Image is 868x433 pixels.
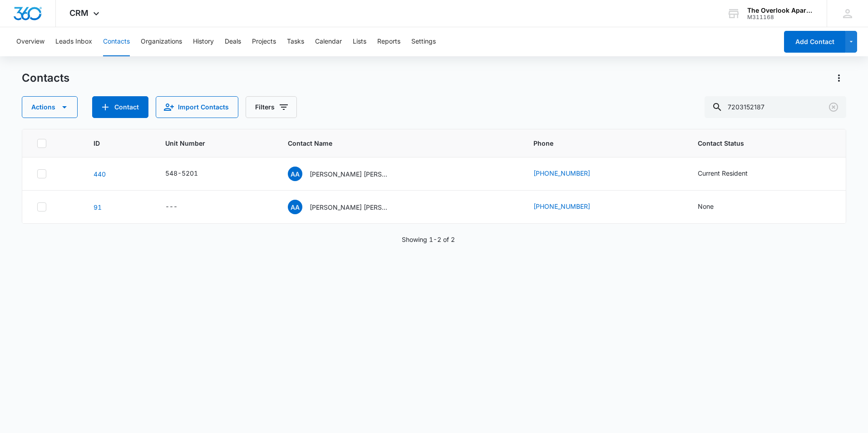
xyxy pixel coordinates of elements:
span: Phone [533,138,663,148]
div: account name [747,7,814,14]
div: Contact Name - Annabella Alvarado Lara & Aldihir Gael Alverado Lara - Select to Edit Field [288,167,408,181]
div: None [698,202,714,211]
button: Deals [225,27,241,56]
div: Phone - 7203152187 - Select to Edit Field [533,202,607,212]
div: Phone - 7203152187 - Select to Edit Field [533,168,607,179]
button: Overview [16,27,44,56]
p: Showing 1-2 of 2 [402,235,455,244]
button: Lists [353,27,366,56]
button: Calendar [315,27,342,56]
p: [PERSON_NAME] [PERSON_NAME] & Aldihir [PERSON_NAME] [PERSON_NAME] [310,169,391,179]
span: CRM [69,8,89,18]
div: account id [747,14,814,20]
div: Contact Name - Annabella Alvarado Lara - Select to Edit Field [288,200,408,214]
button: Add Contact [92,96,148,118]
button: Contacts [103,27,130,56]
a: Navigate to contact details page for Annabella Alvarado Lara & Aldihir Gael Alverado Lara [94,170,106,178]
button: Actions [22,96,78,118]
div: Unit Number - 548-5201 - Select to Edit Field [165,168,214,179]
span: Contact Status [698,138,818,148]
div: Contact Status - Current Resident - Select to Edit Field [698,168,764,179]
button: Projects [252,27,276,56]
div: Unit Number - - Select to Edit Field [165,202,194,212]
span: AA [288,167,302,181]
input: Search Contacts [705,96,846,118]
button: Tasks [287,27,304,56]
button: Actions [832,71,846,85]
span: ID [94,138,130,148]
span: Unit Number [165,138,266,148]
a: [PHONE_NUMBER] [533,168,590,178]
h1: Contacts [22,71,69,85]
div: Current Resident [698,168,748,178]
button: Clear [826,100,841,114]
button: Organizations [141,27,182,56]
button: History [193,27,214,56]
span: Contact Name [288,138,498,148]
div: Contact Status - None - Select to Edit Field [698,202,730,212]
button: Reports [377,27,400,56]
div: 548-5201 [165,168,198,178]
a: Navigate to contact details page for Annabella Alvarado Lara [94,203,102,211]
a: [PHONE_NUMBER] [533,202,590,211]
button: Leads Inbox [55,27,92,56]
button: Settings [411,27,436,56]
p: [PERSON_NAME] [PERSON_NAME] [310,202,391,212]
div: --- [165,202,178,212]
button: Add Contact [784,31,845,53]
button: Filters [246,96,297,118]
span: AA [288,200,302,214]
button: Import Contacts [156,96,238,118]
